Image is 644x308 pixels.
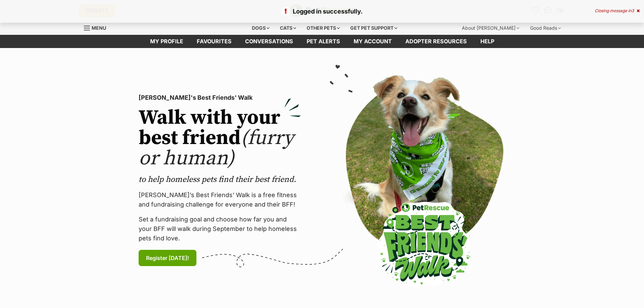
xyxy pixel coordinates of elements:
[474,35,501,48] a: Help
[302,21,344,35] div: Other pets
[139,215,301,243] p: Set a fundraising goal and choose how far you and your BFF will walk during September to help hom...
[525,21,566,35] div: Good Reads
[139,250,196,266] a: Register [DATE]!
[399,35,474,48] a: Adopter resources
[190,35,238,48] a: Favourites
[238,35,300,48] a: conversations
[345,21,402,35] div: Get pet support
[92,25,106,31] span: Menu
[139,190,301,209] p: [PERSON_NAME]’s Best Friends' Walk is a free fitness and fundraising challenge for everyone and t...
[347,35,399,48] a: My account
[300,35,347,48] a: Pet alerts
[143,35,190,48] a: My profile
[84,21,111,33] a: Menu
[146,254,189,262] span: Register [DATE]!
[275,21,301,35] div: Cats
[139,108,301,169] h2: Walk with your best friend
[139,125,294,171] span: (furry or human)
[139,174,301,185] p: to help homeless pets find their best friend.
[247,21,274,35] div: Dogs
[457,21,524,35] div: About [PERSON_NAME]
[139,93,301,102] p: [PERSON_NAME]'s Best Friends' Walk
